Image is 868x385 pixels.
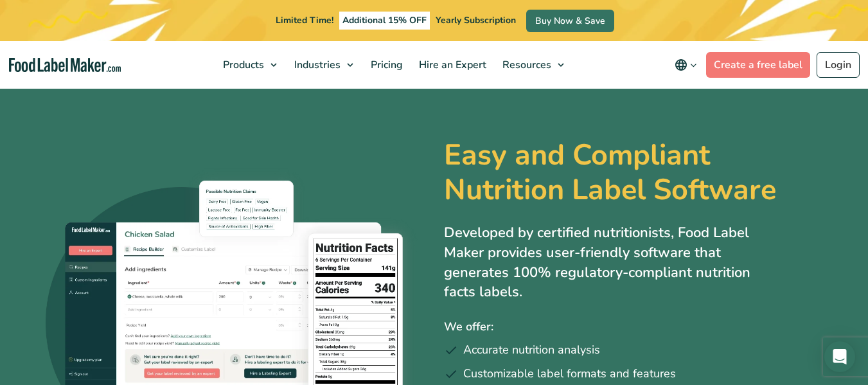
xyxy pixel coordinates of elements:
a: Pricing [363,41,408,89]
span: Additional 15% OFF [339,12,430,30]
span: Products [219,58,265,72]
p: We offer: [444,318,823,336]
a: Login [817,52,860,78]
a: Industries [287,41,360,89]
a: Hire an Expert [411,41,492,89]
span: Limited Time! [276,14,333,26]
a: Resources [495,41,571,89]
span: Industries [290,58,342,72]
span: Yearly Subscription [436,14,516,26]
a: Buy Now & Save [526,10,614,32]
h1: Easy and Compliant Nutrition Label Software [444,138,823,208]
p: Developed by certified nutritionists, Food Label Maker provides user-friendly software that gener... [444,223,778,302]
span: Hire an Expert [415,58,488,72]
div: Open Intercom Messenger [824,341,855,372]
a: Create a free label [706,52,810,78]
span: Resources [499,58,553,72]
span: Accurate nutrition analysis [463,341,600,359]
a: Products [215,41,283,89]
span: Customizable label formats and features [463,365,676,382]
span: Pricing [367,58,404,72]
